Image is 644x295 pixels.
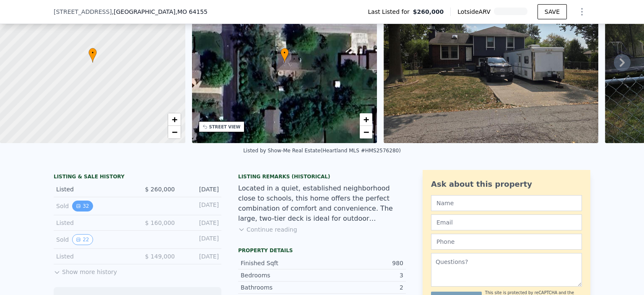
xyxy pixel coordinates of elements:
div: Sold [56,201,131,211]
span: + [364,114,369,125]
div: Bathrooms [241,283,322,292]
span: $260,000 [413,8,444,16]
div: [DATE] [182,219,219,227]
input: Phone [431,234,582,250]
button: View historical data [72,201,93,211]
div: Located in a quiet, established neighborhood close to schools, this home offers the perfect combi... [238,183,406,224]
span: , [GEOGRAPHIC_DATA] [112,8,208,16]
div: [DATE] [182,201,219,211]
div: Listed [56,252,131,261]
div: [DATE] [182,234,219,245]
div: [DATE] [182,252,219,261]
div: Ask about this property [431,178,582,190]
div: Finished Sqft [241,259,322,267]
a: Zoom out [360,126,372,138]
span: − [364,127,369,137]
div: STREET VIEW [209,124,241,130]
span: + [171,114,177,125]
button: Show Options [574,3,590,20]
span: Lotside ARV [457,8,493,16]
a: Zoom in [168,113,181,126]
span: − [171,127,177,137]
div: Listing Remarks (Historical) [238,173,406,180]
div: Listed [56,185,131,193]
button: Show more history [54,264,117,276]
div: Listed by Show-Me Real Estate (Heartland MLS #HMS2576280) [243,148,401,154]
div: LISTING & SALE HISTORY [54,173,221,182]
span: • [280,49,289,57]
div: Property details [238,247,406,254]
input: Name [431,195,582,211]
div: • [280,48,289,63]
a: Zoom out [168,126,181,138]
input: Email [431,214,582,230]
span: , MO 64155 [175,8,208,15]
span: [STREET_ADDRESS] [54,8,112,16]
div: 2 [322,283,403,292]
div: Sold [56,234,131,245]
span: $ 149,000 [145,253,175,260]
a: Zoom in [360,113,372,126]
button: View historical data [72,234,93,245]
div: 3 [322,271,403,279]
div: 980 [322,259,403,267]
div: Listed [56,219,131,227]
span: • [88,49,97,57]
div: • [88,48,97,63]
span: Last Listed for [368,8,413,16]
span: $ 260,000 [145,186,175,193]
div: Bedrooms [241,271,322,279]
button: Continue reading [238,225,297,234]
span: $ 160,000 [145,219,175,226]
button: SAVE [538,4,567,19]
div: [DATE] [182,185,219,193]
